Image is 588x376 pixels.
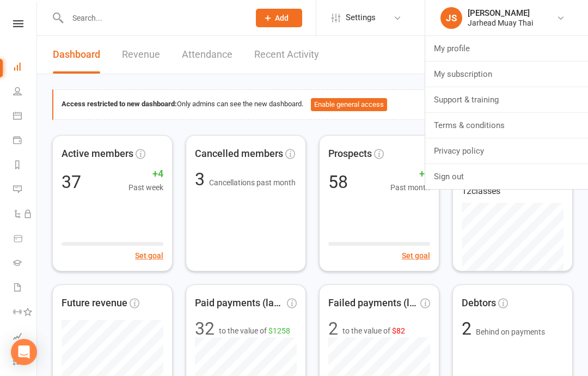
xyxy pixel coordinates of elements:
[346,5,376,30] span: Settings
[468,18,533,28] div: Jarhead Muay Thai
[425,62,588,87] a: My subscription
[128,181,163,193] span: Past week
[425,87,588,112] a: Support & training
[62,295,127,311] span: Future revenue
[13,227,38,252] a: Product Sales
[462,295,496,311] span: Debtors
[328,146,372,162] span: Prospects
[425,113,588,138] a: Terms & conditions
[311,98,387,111] button: Enable general access
[468,8,533,18] div: [PERSON_NAME]
[209,178,296,187] span: Cancellations past month
[13,129,38,154] a: Payments
[13,80,38,105] a: People
[256,9,302,27] button: Add
[62,146,133,162] span: Active members
[182,36,232,74] a: Attendance
[268,326,290,335] span: $1258
[62,100,177,108] strong: Access restricted to new dashboard:
[13,105,38,129] a: Calendar
[392,326,405,335] span: $82
[440,7,462,29] div: JS
[328,320,338,337] div: 2
[476,328,545,336] span: Behind on payments
[13,154,38,178] a: Reports
[195,169,209,190] span: 3
[219,325,290,337] span: to the value of
[275,14,289,22] span: Add
[53,36,100,74] a: Dashboard
[328,173,348,191] div: 58
[122,36,160,74] a: Revenue
[390,166,430,182] span: +7
[328,295,418,311] span: Failed payments (last 30d)
[402,250,430,262] button: Set goal
[128,166,163,182] span: +4
[13,56,38,80] a: Dashboard
[425,138,588,163] a: Privacy policy
[425,36,588,61] a: My profile
[195,146,283,162] span: Cancelled members
[390,181,430,193] span: Past month
[11,339,37,365] div: Open Intercom Messenger
[135,250,163,262] button: Set goal
[195,320,215,337] div: 32
[342,325,405,337] span: to the value of
[62,173,81,191] div: 37
[62,98,564,111] div: Only admins can see the new dashboard.
[195,295,285,311] span: Paid payments (last 7d)
[254,36,319,74] a: Recent Activity
[64,10,242,26] input: Search...
[425,164,588,189] a: Sign out
[462,318,476,339] span: 2
[13,325,38,350] a: Assessments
